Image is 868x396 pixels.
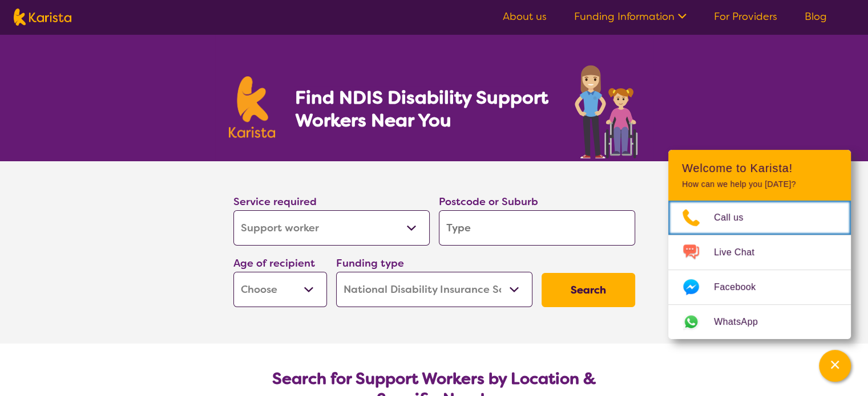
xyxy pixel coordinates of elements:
[805,10,827,23] a: Blog
[714,279,769,296] span: Facebook
[668,305,851,339] a: Web link opens in a new tab.
[542,273,635,307] button: Search
[714,313,772,330] span: WhatsApp
[336,256,404,270] label: Funding type
[233,256,315,270] label: Age of recipient
[439,210,635,246] input: Type
[574,10,687,23] a: Funding Information
[233,195,317,209] label: Service required
[668,201,851,339] ul: Choose channel
[819,350,851,382] button: Channel Menu
[668,150,851,339] div: Channel Menu
[229,76,276,138] img: Karista logo
[682,179,837,189] p: How can we help you [DATE]?
[294,86,550,132] h1: Find NDIS Disability Support Workers Near You
[682,161,837,175] h2: Welcome to Karista!
[503,10,547,23] a: About us
[714,244,768,261] span: Live Chat
[439,195,538,209] label: Postcode or Suburb
[574,62,640,161] img: support-worker
[14,9,71,26] img: Karista logo
[714,209,757,226] span: Call us
[714,10,777,23] a: For Providers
